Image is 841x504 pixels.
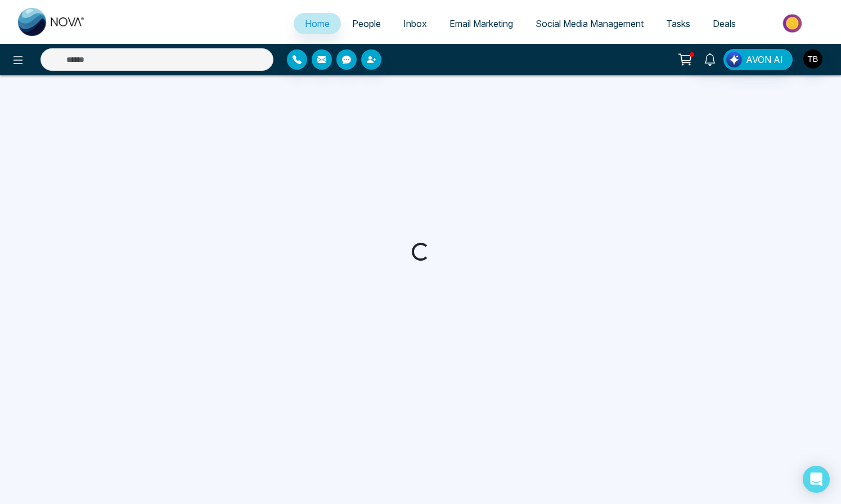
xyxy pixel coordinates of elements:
a: Home [294,13,341,34]
a: Tasks [655,13,701,34]
a: Email Marketing [438,13,524,34]
button: AVON AI [723,49,793,70]
a: Deals [701,13,747,34]
span: Social Media Management [536,18,644,29]
span: Home [305,18,330,29]
img: Market-place.gif [753,11,834,36]
img: Nova CRM Logo [18,8,86,36]
span: AVON AI [746,53,783,66]
a: Social Media Management [524,13,655,34]
span: Tasks [666,18,690,29]
span: Deals [713,18,736,29]
img: Lead Flow [726,52,742,67]
span: People [352,18,381,29]
span: Inbox [403,18,427,29]
div: Open Intercom Messenger [803,466,830,493]
a: People [341,13,392,34]
img: User Avatar [803,49,822,69]
span: Email Marketing [449,18,513,29]
a: Inbox [392,13,438,34]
